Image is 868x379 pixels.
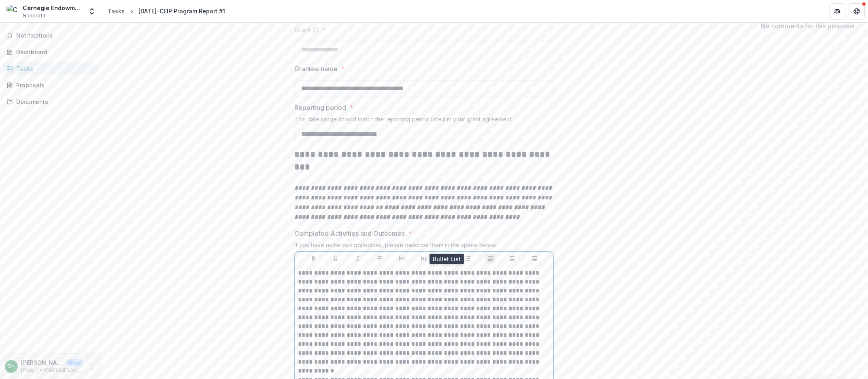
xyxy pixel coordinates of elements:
[16,48,91,56] div: Dashboard
[294,64,338,74] p: Grantee name
[16,97,91,106] div: Documents
[3,29,98,42] button: Notifications
[530,254,539,263] button: Align Right
[294,103,346,112] p: Reporting period
[441,254,451,263] button: Bullet List
[463,254,473,263] button: Ordered List
[21,367,83,374] p: [EMAIL_ADDRESS][DOMAIN_NAME]
[104,5,128,17] a: Tasks
[294,25,319,35] p: Grant ID
[294,229,405,238] p: Completed Activities and Outcomes
[397,254,407,263] button: Heading 1
[294,116,553,126] div: This date range should match the reporting period listed in your grant agreement.
[829,3,845,19] button: Partners
[104,5,228,17] nav: breadcrumb
[485,254,495,263] button: Align Left
[66,359,83,366] p: User
[419,254,429,263] button: Heading 2
[23,12,45,19] span: Nonprofit
[86,362,96,371] button: More
[6,5,19,18] img: Carnegie Endowment for International Peace
[8,364,15,369] div: Svetlana Tugan-Baranovskaya <stugan@ceip.org>
[3,45,98,59] a: Dashboard
[761,21,855,31] p: No comments for this proposal
[108,7,125,15] div: Tasks
[507,254,517,263] button: Align Center
[138,7,225,15] div: [DATE]-CEIP Program Report #1
[331,254,340,263] button: Underline
[3,95,98,108] a: Documents
[23,4,83,12] div: Carnegie Endowment for International Peace
[86,3,98,19] button: Open entity switcher
[309,254,319,263] button: Bold
[3,78,98,92] a: Proposals
[294,241,553,252] div: If you have numerous objectives, please describe them in the space below.
[16,32,94,39] span: Notifications
[353,254,363,263] button: Italicize
[21,358,63,367] p: [PERSON_NAME] <[EMAIL_ADDRESS][DOMAIN_NAME]>
[375,254,385,263] button: Strike
[16,81,91,89] div: Proposals
[3,62,98,75] a: Tasks
[849,3,865,19] button: Get Help
[16,64,91,73] div: Tasks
